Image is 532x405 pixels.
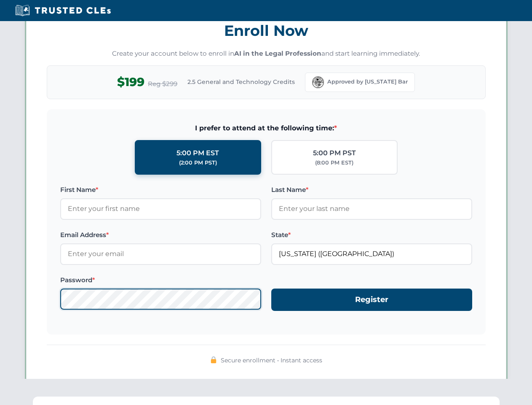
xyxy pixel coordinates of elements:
[148,79,177,89] span: Reg $299
[47,17,486,44] h3: Enroll Now
[271,230,472,240] label: State
[271,243,472,265] input: Florida (FL)
[313,148,356,159] div: 5:00 PM PST
[271,198,472,219] input: Enter your last name
[47,49,486,59] p: Create your account below to enroll in and start learning immediately.
[327,78,408,86] span: Approved by [US_STATE] Bar
[176,148,219,159] div: 5:00 PM EST
[60,123,472,134] span: I prefer to attend at the following time:
[60,230,261,240] label: Email Address
[60,198,261,219] input: Enter your first name
[179,159,217,167] div: (2:00 PM PST)
[210,356,217,363] img: 🔒
[187,77,295,86] span: 2.5 General and Technology Credits
[60,275,261,285] label: Password
[117,73,144,92] span: $199
[271,185,472,195] label: Last Name
[60,243,261,265] input: Enter your email
[234,49,321,57] strong: AI in the Legal Profession
[13,4,113,17] img: Trusted CLEs
[315,159,353,167] div: (8:00 PM EST)
[221,356,322,365] span: Secure enrollment • Instant access
[60,185,261,195] label: First Name
[271,289,472,311] button: Register
[312,76,324,88] img: Florida Bar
